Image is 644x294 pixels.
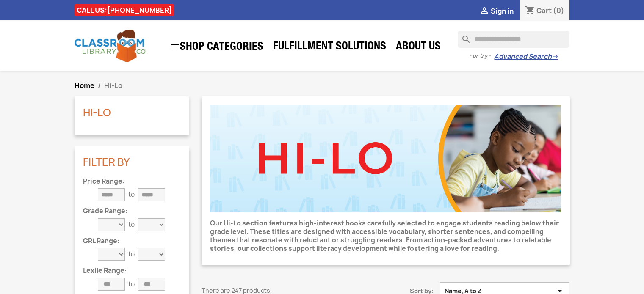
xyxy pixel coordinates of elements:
a:  Sign in [479,6,514,16]
i: shopping_cart [525,6,535,16]
span: Cart [536,6,552,15]
a: Hi-Lo [83,105,111,120]
a: Fulfillment Solutions [269,39,390,56]
span: - or try - [469,52,494,60]
span: → [552,52,558,61]
p: Price Range: [83,178,180,185]
p: to [128,280,135,289]
p: to [128,190,135,199]
a: Home [75,81,94,90]
p: to [128,250,135,258]
img: CLC_HiLo.jpg [210,105,561,212]
img: Classroom Library Company [75,30,146,62]
i:  [479,6,489,16]
p: Our Hi-Lo section features high-interest books carefully selected to engage students reading belo... [210,219,561,253]
a: SHOP CATEGORIES [166,38,268,56]
span: Hi-Lo [104,81,122,90]
div: CALL US: [75,4,174,16]
a: [PHONE_NUMBER] [107,5,172,15]
p: GRL Range: [83,238,180,245]
i: search [458,31,468,41]
p: Filter By [83,157,180,168]
p: Lexile Range: [83,267,180,275]
p: Grade Range: [83,208,180,215]
a: Advanced Search→ [494,52,558,61]
i:  [170,42,180,52]
span: (0) [553,6,564,15]
a: About Us [392,39,445,56]
p: to [128,220,135,229]
input: Search [458,31,569,48]
span: Sign in [491,6,514,16]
